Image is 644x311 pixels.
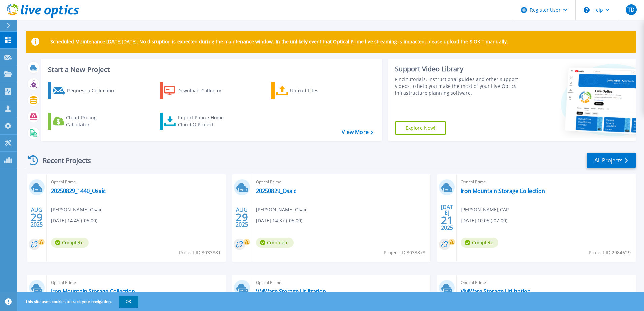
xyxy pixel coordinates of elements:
span: TD [627,7,635,12]
a: VMWare Storage Utilization [461,288,531,295]
a: Request a Collection [48,82,123,99]
a: Upload Files [271,82,347,99]
span: Project ID: 2984629 [589,249,631,256]
a: Cloud Pricing Calculator [48,113,123,130]
a: Iron Mountain Storage Collection [461,187,545,194]
span: Project ID: 3033878 [384,249,425,256]
a: Iron Mountain Storage Collection [51,288,135,295]
span: Optical Prime [51,279,222,286]
span: [DATE] 14:45 (-05:00) [51,217,97,224]
span: [PERSON_NAME] , Osaic [256,206,308,213]
span: 29 [31,214,43,220]
h3: Start a New Project [48,66,373,73]
span: [PERSON_NAME] , CAP [461,206,509,213]
div: Download Collector [177,84,231,97]
button: OK [119,296,138,308]
span: 21 [441,217,453,223]
div: Recent Projects [26,152,100,169]
p: Scheduled Maintenance [DATE][DATE]: No disruption is expected during the maintenance window. In t... [50,39,508,44]
a: All Projects [587,153,636,168]
span: 29 [236,214,248,220]
span: Project ID: 3033881 [179,249,221,256]
a: 20250829_Osaic [256,187,296,194]
span: This site uses cookies to track your navigation. [19,296,138,308]
a: View More [342,129,373,135]
div: Upload Files [290,84,344,97]
div: Cloud Pricing Calculator [66,114,120,128]
div: [DATE] 2025 [441,205,453,230]
span: [DATE] 14:37 (-05:00) [256,217,302,224]
a: Download Collector [160,82,235,99]
span: Complete [256,238,294,248]
a: VMWare Storage Utilization [256,288,326,295]
div: Support Video Library [395,65,521,73]
span: Optical Prime [51,178,222,186]
span: [DATE] 10:05 (-07:00) [461,217,507,224]
a: Explore Now! [395,121,446,135]
span: [PERSON_NAME] , Osaic [51,206,102,213]
span: Complete [461,238,498,248]
a: 20250829_1440_Osaic [51,187,106,194]
div: Find tutorials, instructional guides and other support videos to help you make the most of your L... [395,76,521,96]
span: Complete [51,238,89,248]
div: AUG 2025 [235,205,248,230]
span: Optical Prime [461,279,632,286]
div: Import Phone Home CloudIQ Project [178,114,230,128]
div: AUG 2025 [30,205,43,230]
span: Optical Prime [256,178,427,186]
span: Optical Prime [461,178,632,186]
div: Request a Collection [67,84,121,97]
span: Optical Prime [256,279,427,286]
